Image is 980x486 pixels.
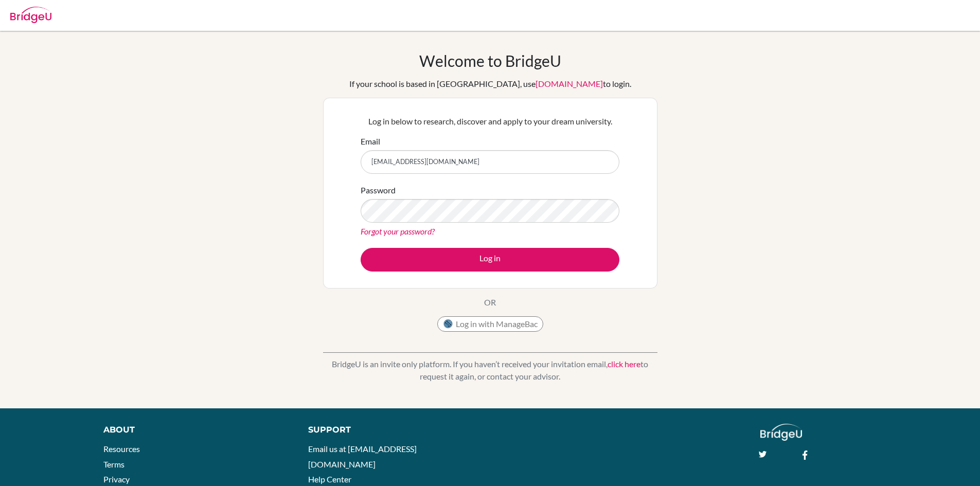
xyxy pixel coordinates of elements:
[419,51,561,70] h1: Welcome to BridgeU
[536,79,603,88] a: [DOMAIN_NAME]
[608,359,640,369] a: click here
[437,316,543,332] button: Log in with ManageBac
[103,424,285,436] div: About
[308,444,417,469] a: Email us at [EMAIL_ADDRESS][DOMAIN_NAME]
[361,226,435,236] a: Forgot your password?
[10,7,51,23] img: Bridge-U
[103,474,130,484] a: Privacy
[323,358,657,383] p: BridgeU is an invite only platform. If you haven’t received your invitation email, to request it ...
[103,444,140,454] a: Resources
[308,424,478,436] div: Support
[361,248,619,272] button: Log in
[760,424,802,441] img: logo_white@2x-f4f0deed5e89b7ecb1c2cc34c3e3d731f90f0f143d5ea2071677605dd97b5244.png
[349,78,631,90] div: If your school is based in [GEOGRAPHIC_DATA], use to login.
[361,184,396,196] label: Password
[361,115,619,128] p: Log in below to research, discover and apply to your dream university.
[308,474,351,484] a: Help Center
[484,296,496,309] p: OR
[361,135,380,148] label: Email
[103,459,124,469] a: Terms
